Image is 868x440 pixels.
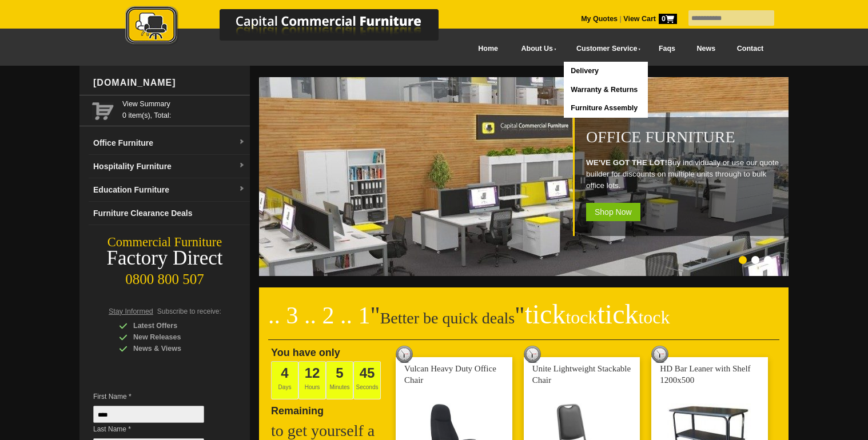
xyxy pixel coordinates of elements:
li: Page dot 3 [764,256,772,264]
img: dropdown [238,186,245,193]
a: News [686,36,726,62]
div: Commercial Furniture [79,234,250,250]
a: Customer Service [564,36,648,62]
a: View Summary [122,98,245,110]
span: Stay Informed [109,307,153,315]
div: [DOMAIN_NAME] [89,66,250,100]
img: dropdown [238,162,245,169]
input: First Name * [93,406,204,423]
img: Office Furniture [259,77,791,276]
a: Delivery [564,62,648,81]
a: Faqs [648,36,686,62]
div: New Releases [119,331,228,343]
span: 12 [305,365,320,381]
span: Seconds [353,361,381,399]
img: tick tock deal clock [651,346,668,363]
span: tock [638,307,670,327]
h2: Better be quick deals [268,306,779,340]
h1: Office Furniture [586,129,783,146]
div: Latest Offers [119,320,228,331]
a: Education Furnituredropdown [89,178,250,202]
span: You have only [271,347,340,358]
li: Page dot 1 [739,256,747,264]
a: Capital Commercial Furniture Logo [94,6,494,51]
a: My Quotes [581,15,618,23]
span: " [515,302,670,329]
img: tick tock deal clock [396,346,413,363]
span: 5 [336,365,343,381]
span: Minutes [326,361,353,399]
strong: View Cart [623,15,677,23]
span: Subscribe to receive: [157,307,221,315]
a: Furniture Clearance Deals [89,202,250,225]
p: Buy individually or use our quote builder for discounts on multiple units through to bulk office ... [586,157,783,191]
span: 0 [659,14,677,24]
a: Contact [726,36,774,62]
span: 0 item(s), Total: [122,98,245,119]
img: tick tock deal clock [524,346,541,363]
li: Page dot 2 [751,256,759,264]
span: .. 3 .. 2 .. 1 [268,302,371,329]
div: News & Views [119,343,228,354]
a: Furniture Assembly [564,99,648,118]
div: 0800 800 507 [79,266,250,287]
span: Last Name * [93,423,221,435]
a: Hospitality Furnituredropdown [89,155,250,178]
span: tick tick [524,299,670,329]
span: First Name * [93,391,221,402]
strong: WE'VE GOT THE LOT! [586,158,667,167]
span: " [371,302,380,329]
a: Office Furniture WE'VE GOT THE LOT!Buy individually or use our quote builder for discounts on mul... [259,270,791,278]
a: Warranty & Returns [564,81,648,99]
span: Shop Now [586,203,640,221]
span: Remaining [271,401,324,417]
span: 45 [360,365,375,381]
span: 4 [281,365,288,381]
a: About Us [509,36,564,62]
div: Factory Direct [79,250,250,266]
span: tock [566,307,597,327]
a: Office Furnituredropdown [89,131,250,155]
span: Hours [298,361,326,399]
img: dropdown [238,139,245,146]
img: Capital Commercial Furniture Logo [94,6,494,47]
a: View Cart0 [622,15,677,23]
span: Days [271,361,298,399]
